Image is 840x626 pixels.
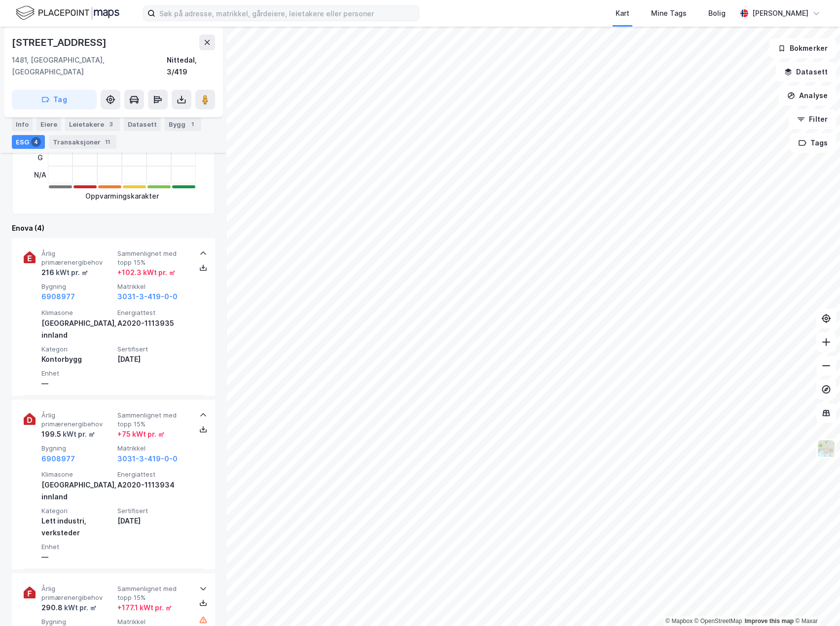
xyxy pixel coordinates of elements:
div: [STREET_ADDRESS] [12,35,109,50]
span: Matrikkel [117,444,189,452]
span: Energiattest [117,309,189,317]
div: — [41,551,113,563]
img: Z [817,439,836,458]
span: Enhet [41,369,113,378]
div: Info [12,117,33,131]
div: + 75 kWt pr. ㎡ [117,428,165,440]
div: Lett industri, verksteder [41,515,113,539]
div: A2020-1113935 [117,317,189,329]
a: Mapbox [665,618,693,625]
div: N/A [34,166,46,183]
a: Improve this map [745,618,794,625]
span: Bygning [41,444,113,452]
div: [PERSON_NAME] [752,7,808,19]
span: Årlig primærenergibehov [41,411,113,428]
div: [GEOGRAPHIC_DATA], innland [41,317,113,341]
span: Sammenlignet med topp 15% [117,249,189,267]
span: Matrikkel [117,282,189,291]
div: [DATE] [117,353,189,365]
span: Bygning [41,618,113,626]
div: + 102.3 kWt pr. ㎡ [117,267,176,278]
span: Enhet [41,543,113,551]
button: Bokmerker [769,38,836,58]
div: Nittedal, 3/419 [167,54,215,78]
div: Leietakere [65,117,120,131]
div: Mine Tags [651,7,687,19]
div: [GEOGRAPHIC_DATA], innland [41,479,113,503]
div: [DATE] [117,515,189,527]
div: 11 [103,137,112,147]
span: Sertifisert [117,345,189,353]
div: kWt pr. ㎡ [61,428,95,440]
div: kWt pr. ㎡ [63,602,97,614]
div: 199.5 [41,428,95,440]
span: Energiattest [117,470,189,479]
div: Kontrollprogram for chat [791,579,840,626]
button: Tag [12,90,97,109]
div: Enova (4) [12,222,215,234]
button: 6908977 [41,453,75,465]
div: Bygg [165,117,201,131]
div: Bolig [708,7,726,19]
div: Kart [616,7,629,19]
span: Sammenlignet med topp 15% [117,411,189,428]
span: Årlig primærenergibehov [41,249,113,267]
div: ESG [12,135,45,149]
div: Kontorbygg [41,353,113,365]
img: logo.f888ab2527a4732fd821a326f86c7f29.svg [16,4,119,22]
button: Analyse [779,86,836,105]
iframe: Chat Widget [791,579,840,626]
span: Sertifisert [117,507,189,515]
div: 1 [187,119,197,129]
span: Bygning [41,282,113,291]
div: 4 [31,137,41,147]
button: Tags [790,133,836,153]
a: OpenStreetMap [694,618,742,625]
div: kWt pr. ㎡ [54,267,88,278]
div: Eiere [37,117,61,131]
button: Datasett [776,62,836,82]
div: G [34,149,46,166]
div: 3 [106,119,116,129]
div: Oppvarmingskarakter [85,190,159,202]
div: 1481, [GEOGRAPHIC_DATA], [GEOGRAPHIC_DATA] [12,54,167,78]
button: Filter [789,109,836,129]
div: — [41,378,113,389]
span: Kategori [41,507,113,515]
span: Årlig primærenergibehov [41,585,113,602]
button: 6908977 [41,291,75,303]
button: 3031-3-419-0-0 [117,453,178,465]
span: Matrikkel [117,618,189,626]
div: 216 [41,267,88,278]
span: Sammenlignet med topp 15% [117,585,189,602]
span: Kategori [41,345,113,353]
button: 3031-3-419-0-0 [117,291,178,303]
span: Klimasone [41,309,113,317]
div: 290.8 [41,602,97,614]
div: A2020-1113934 [117,479,189,491]
div: Datasett [124,117,161,131]
div: Transaksjoner [49,135,116,149]
span: Klimasone [41,470,113,479]
input: Søk på adresse, matrikkel, gårdeiere, leietakere eller personer [155,6,419,21]
div: + 177.1 kWt pr. ㎡ [117,602,172,614]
